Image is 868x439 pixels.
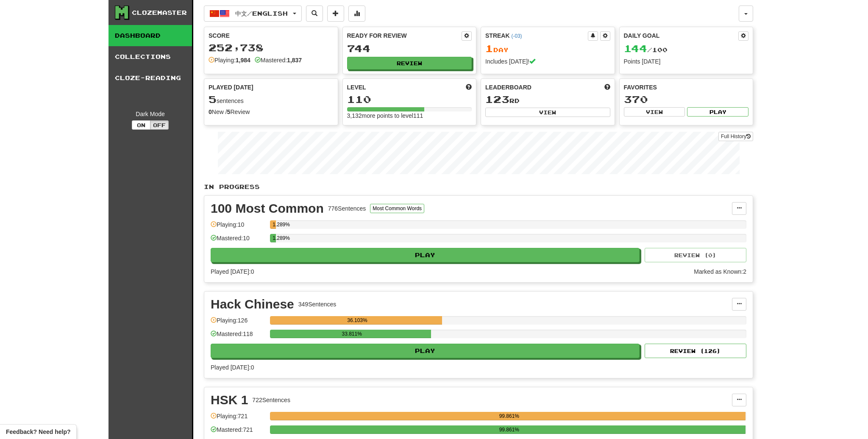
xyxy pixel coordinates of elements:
div: Clozemaster [132,8,187,17]
span: This week in points, UTC [604,83,610,92]
button: 中文/English [204,6,302,22]
span: Played [DATE] [209,83,253,92]
div: Playing: 721 [211,412,266,426]
button: More stats [348,6,365,22]
button: Play [211,248,640,262]
button: Play [211,344,640,358]
strong: 1,837 [287,57,302,64]
span: 144 [624,42,647,54]
button: Off [150,120,169,130]
span: Level [347,83,366,92]
span: 中文 / English [235,10,288,17]
div: 33.811% [273,330,431,338]
strong: 0 [209,108,212,115]
div: 722 Sentences [252,396,290,404]
strong: 1,984 [236,57,250,64]
div: Includes [DATE]! [485,57,610,66]
button: Play [687,107,748,117]
button: Add sentence to collection [327,6,344,22]
button: Most Common Words [370,204,424,213]
div: Day [485,43,610,54]
span: Leaderboard [485,83,531,92]
div: 1.289% [273,220,276,229]
div: Playing: 10 [211,220,266,234]
div: Mastered: [255,56,302,64]
div: Ready for Review [347,31,462,40]
div: Dark Mode [115,110,186,118]
button: View [624,107,685,117]
button: Review (126) [645,344,746,358]
div: 349 Sentences [298,300,337,308]
a: Full History [718,132,753,141]
button: Search sentences [306,6,323,22]
div: Mastered: 10 [211,234,266,248]
div: sentences [209,94,334,105]
button: Review (0) [645,248,746,262]
button: Review [347,57,472,69]
span: Open feedback widget [6,428,70,436]
a: Cloze-Reading [108,67,192,89]
div: HSK 1 [211,394,248,406]
div: 1.289% [273,234,276,242]
div: 776 Sentences [328,204,366,213]
span: 5 [209,93,217,105]
a: Collections [108,46,192,67]
span: / 100 [624,46,668,53]
div: 99.861% [273,425,746,434]
div: Playing: [209,56,250,64]
div: Hack Chinese [211,298,294,311]
div: Daily Goal [624,31,739,41]
div: 100 Most Common [211,202,324,215]
div: New / Review [209,108,334,116]
button: On [132,120,150,130]
span: Score more points to level up [466,83,472,92]
div: Playing: 126 [211,316,266,330]
a: Dashboard [108,25,192,46]
div: Mastered: 118 [211,330,266,344]
div: 99.861% [273,412,746,420]
div: 370 [624,94,749,105]
div: Favorites [624,83,749,92]
strong: 5 [227,108,231,115]
div: 36.103% [273,316,442,325]
span: Played [DATE]: 0 [211,364,254,371]
span: Played [DATE]: 0 [211,268,254,275]
div: 3,132 more points to level 111 [347,111,472,120]
span: 123 [485,93,509,105]
div: Streak [485,31,588,40]
div: Points [DATE] [624,57,749,66]
div: Marked as Known: 2 [694,267,746,276]
div: 744 [347,43,472,54]
div: Score [209,31,334,40]
p: In Progress [204,183,753,191]
a: (-03) [511,33,522,39]
div: 252,738 [209,42,334,53]
div: rd [485,94,610,105]
button: View [485,108,610,117]
span: 1 [485,42,493,54]
div: 110 [347,94,472,105]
